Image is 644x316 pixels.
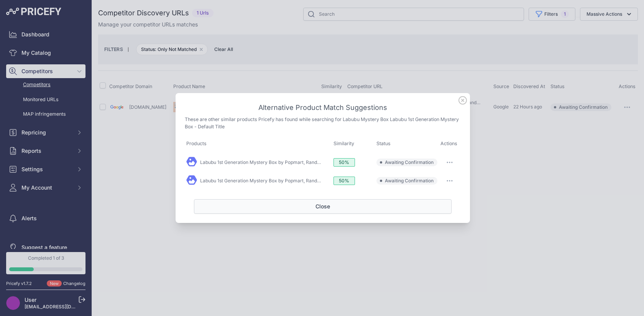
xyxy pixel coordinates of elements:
[385,159,434,165] span: Awaiting Confirmation
[440,141,457,146] span: Actions
[186,141,207,146] span: Products
[194,199,452,214] button: Close
[376,141,391,146] span: Status
[185,116,461,130] p: These are other similar products Pricefy has found while searching for Labubu Mystery Box Labubu ...
[333,158,355,167] span: 50%
[200,178,413,183] a: Labubu 1st Generation Mystery Box by Popmart, Random Color Labubu Dolls, High-Quality Replica
[333,177,355,185] span: 50%
[185,102,461,113] h3: Alternative Product Match Suggestions
[333,141,354,146] span: Similarity
[200,159,413,165] a: Labubu 1st Generation Mystery Box by Popmart, Random Color Labubu Dolls, High-Quality Replica
[385,178,434,184] span: Awaiting Confirmation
